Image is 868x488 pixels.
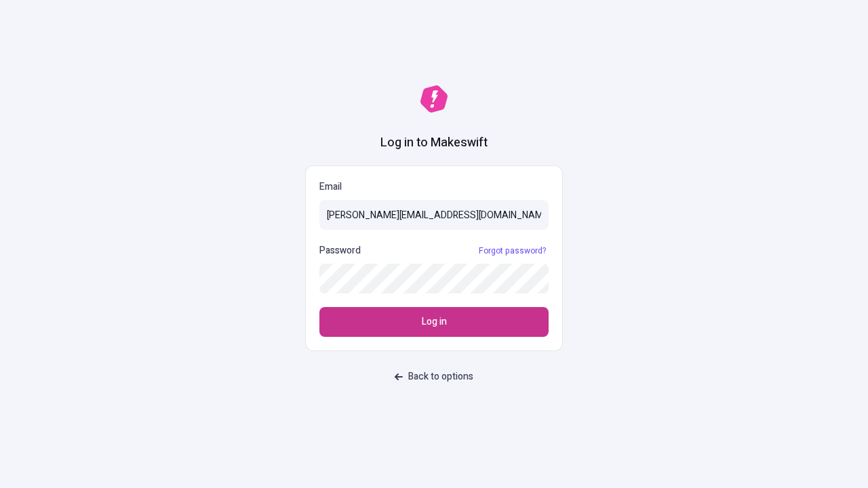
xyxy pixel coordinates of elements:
[380,134,488,152] h1: Log in to Makeswift
[476,245,549,256] a: Forgot password?
[387,365,481,389] button: Back to options
[319,243,361,258] p: Password
[319,200,549,230] input: Email
[408,369,473,384] span: Back to options
[319,180,549,195] p: Email
[422,314,447,329] span: Log in
[319,307,549,337] button: Log in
